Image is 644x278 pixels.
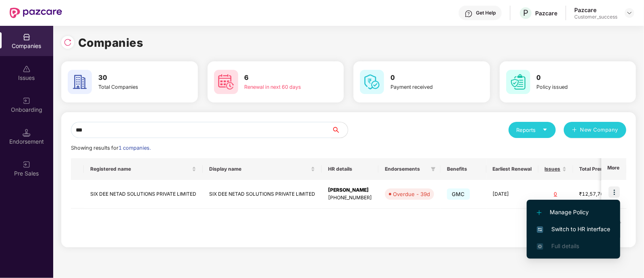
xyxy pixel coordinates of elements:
span: 1 companies. [118,145,151,151]
span: Showing results for [71,145,151,151]
img: svg+xml;base64,PHN2ZyBpZD0iUmVsb2FkLTMyeDMyIiB4bWxucz0iaHR0cDovL3d3dy53My5vcmcvMjAwMC9zdmciIHdpZH... [64,38,72,46]
img: svg+xml;base64,PHN2ZyBpZD0iSXNzdWVzX2Rpc2FibGVkIiB4bWxucz0iaHR0cDovL3d3dy53My5vcmcvMjAwMC9zdmciIH... [23,65,31,73]
th: Earliest Renewal [486,158,538,180]
span: caret-down [542,127,548,132]
span: GMC [447,188,470,200]
img: svg+xml;base64,PHN2ZyB3aWR0aD0iMjAiIGhlaWdodD0iMjAiIHZpZXdCb3g9IjAgMCAyMCAyMCIgZmlsbD0ibm9uZSIgeG... [23,97,31,105]
div: ₹12,57,763.18 [580,190,620,198]
th: Benefits [440,158,486,180]
div: 0 [545,190,567,198]
span: Display name [209,166,309,172]
div: Get Help [476,10,496,16]
img: svg+xml;base64,PHN2ZyB4bWxucz0iaHR0cDovL3d3dy53My5vcmcvMjAwMC9zdmciIHdpZHRoPSIxMi4yMDEiIGhlaWdodD... [537,210,542,215]
img: svg+xml;base64,PHN2ZyBpZD0iRHJvcGRvd24tMzJ4MzIiIHhtbG5zPSJodHRwOi8vd3d3LnczLm9yZy8yMDAwL3N2ZyIgd2... [626,10,633,16]
div: [PHONE_NUMBER] [328,194,372,202]
div: Policy issued [537,83,606,91]
img: icon [609,186,620,198]
button: plusNew Company [564,122,626,138]
td: SIX DEE NETAD SOLUTIONS PRIVATE LIMITED [84,180,203,209]
th: Display name [203,158,322,180]
span: Switch to HR interface [537,225,610,234]
img: svg+xml;base64,PHN2ZyB4bWxucz0iaHR0cDovL3d3dy53My5vcmcvMjAwMC9zdmciIHdpZHRoPSI2MCIgaGVpZ2h0PSI2MC... [68,70,92,94]
h3: 6 [245,73,314,83]
span: Registered name [90,166,190,172]
img: svg+xml;base64,PHN2ZyB3aWR0aD0iMjAiIGhlaWdodD0iMjAiIHZpZXdCb3g9IjAgMCAyMCAyMCIgZmlsbD0ibm9uZSIgeG... [23,161,31,169]
div: Overdue - 39d [393,190,430,198]
img: svg+xml;base64,PHN2ZyBpZD0iSGVscC0zMngzMiIgeG1sbnM9Imh0dHA6Ly93d3cudzMub3JnLzIwMDAvc3ZnIiB3aWR0aD... [465,10,473,18]
h3: 0 [391,73,460,83]
td: SIX DEE NETAD SOLUTIONS PRIVATE LIMITED [203,180,322,209]
img: svg+xml;base64,PHN2ZyBpZD0iQ29tcGFuaWVzIiB4bWxucz0iaHR0cDovL3d3dy53My5vcmcvMjAwMC9zdmciIHdpZHRoPS... [23,33,31,41]
div: [PERSON_NAME] [328,186,372,194]
td: [DATE] [486,180,538,209]
th: HR details [322,158,378,180]
th: Total Premium [573,158,626,180]
span: plus [572,127,577,134]
span: Manage Policy [537,208,610,217]
span: filter [431,167,436,171]
div: Pazcare [574,6,617,14]
img: svg+xml;base64,PHN2ZyB4bWxucz0iaHR0cDovL3d3dy53My5vcmcvMjAwMC9zdmciIHdpZHRoPSIxNiIgaGVpZ2h0PSIxNi... [537,226,543,233]
th: Registered name [84,158,203,180]
div: Pazcare [535,9,557,17]
div: Payment received [391,83,460,91]
button: search [331,122,348,138]
span: Full details [551,242,579,249]
span: Issues [545,166,561,172]
span: Total Premium [580,166,614,172]
img: svg+xml;base64,PHN2ZyB4bWxucz0iaHR0cDovL3d3dy53My5vcmcvMjAwMC9zdmciIHdpZHRoPSI2MCIgaGVpZ2h0PSI2MC... [506,70,530,94]
span: New Company [580,126,619,134]
div: Renewal in next 60 days [245,83,314,91]
th: Issues [538,158,573,180]
h3: 0 [537,73,606,83]
img: svg+xml;base64,PHN2ZyB4bWxucz0iaHR0cDovL3d3dy53My5vcmcvMjAwMC9zdmciIHdpZHRoPSI2MCIgaGVpZ2h0PSI2MC... [360,70,384,94]
img: svg+xml;base64,PHN2ZyB4bWxucz0iaHR0cDovL3d3dy53My5vcmcvMjAwMC9zdmciIHdpZHRoPSIxNi4zNjMiIGhlaWdodD... [537,243,543,250]
div: Total Companies [98,83,168,91]
img: svg+xml;base64,PHN2ZyB4bWxucz0iaHR0cDovL3d3dy53My5vcmcvMjAwMC9zdmciIHdpZHRoPSI2MCIgaGVpZ2h0PSI2MC... [214,70,238,94]
div: Customer_success [574,14,617,20]
span: P [523,8,528,18]
th: More [601,158,626,180]
span: search [331,127,348,133]
img: New Pazcare Logo [10,8,62,18]
span: filter [429,164,437,174]
h3: 30 [98,73,168,83]
img: svg+xml;base64,PHN2ZyB3aWR0aD0iMTQuNSIgaGVpZ2h0PSIxNC41IiB2aWV3Qm94PSIwIDAgMTYgMTYiIGZpbGw9Im5vbm... [23,129,31,137]
h1: Companies [78,34,143,52]
span: Endorsements [385,166,428,172]
div: Reports [517,126,548,134]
